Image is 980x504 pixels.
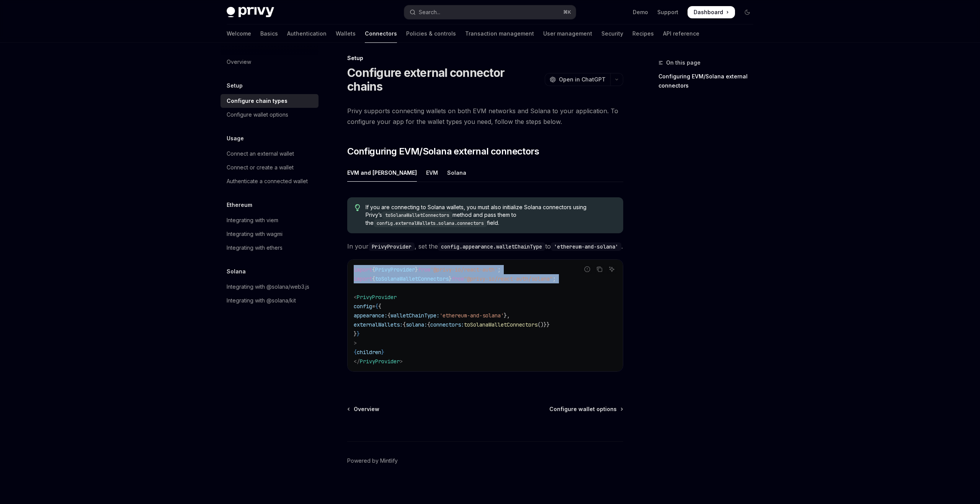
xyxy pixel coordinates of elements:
[553,275,556,282] span: ;
[430,266,498,273] span: '@privy-io/react-auth'
[666,58,701,67] span: On this page
[354,275,372,282] span: import
[354,294,357,301] span: <
[504,312,510,319] span: },
[381,349,384,356] span: }
[418,266,430,273] span: from
[464,321,537,328] span: toSolanaWalletConnectors
[227,229,283,239] div: Integrating with wagmi
[220,94,318,108] a: Configure chain types
[387,312,390,319] span: {
[354,330,357,337] span: }
[220,213,318,227] a: Integrating with viem
[390,312,439,319] span: walletChainType:
[657,8,678,16] a: Support
[549,405,617,413] span: Configure wallet options
[227,24,251,43] a: Welcome
[543,24,592,43] a: User management
[227,216,278,225] div: Integrating with viem
[227,96,287,106] div: Configure chain types
[404,5,576,19] button: Open search
[347,54,623,62] div: Setup
[220,280,318,294] a: Integrating with @solana/web3.js
[688,6,735,18] a: Dashboard
[415,266,418,273] span: }
[347,241,623,252] span: In your , set the to .
[549,405,622,413] a: Configure wallet options
[537,321,550,328] span: ()}}
[260,24,278,43] a: Basics
[357,349,381,356] span: children
[406,24,456,43] a: Policies & controls
[419,8,440,17] div: Search...
[663,24,699,43] a: API reference
[375,266,415,273] span: PrivyProvider
[220,161,318,174] a: Connect or create a wallet
[227,57,251,67] div: Overview
[465,24,534,43] a: Transaction management
[287,24,327,43] a: Authentication
[403,321,406,328] span: {
[227,267,246,276] h5: Solana
[220,55,318,69] a: Overview
[449,275,452,282] span: }
[374,219,487,227] code: config.externalWallets.solana.connectors
[220,294,318,307] a: Integrating with @solana/kit
[354,303,372,310] span: config
[227,163,294,172] div: Connect or create a wallet
[227,282,309,291] div: Integrating with @solana/web3.js
[439,312,504,319] span: 'ethereum-and-solana'
[426,164,438,182] div: EVM
[357,330,360,337] span: }
[227,149,294,158] div: Connect an external wallet
[694,8,723,16] span: Dashboard
[601,24,623,43] a: Security
[354,340,357,346] span: >
[220,174,318,188] a: Authenticate a connected wallet
[354,405,379,413] span: Overview
[360,358,400,365] span: PrivyProvider
[430,321,464,328] span: connectors:
[633,8,648,16] a: Demo
[427,321,430,328] span: {
[227,243,283,252] div: Integrating with ethers
[227,134,244,143] h5: Usage
[400,358,403,365] span: >
[595,264,604,274] button: Copy the contents from the code block
[354,349,357,356] span: {
[227,200,252,210] h5: Ethereum
[227,296,296,305] div: Integrating with @solana/kit
[582,264,592,274] button: Report incorrect code
[464,275,553,282] span: "@privy-io/react-auth/solana"
[378,303,381,310] span: {
[372,303,375,310] span: =
[220,241,318,255] a: Integrating with ethers
[545,73,610,86] button: Open in ChatGPT
[406,321,427,328] span: solana:
[227,81,243,90] h5: Setup
[452,275,464,282] span: from
[347,145,539,158] span: Configuring EVM/Solana external connectors
[438,242,545,251] code: config.appearance.walletChainType
[227,110,288,119] div: Configure wallet options
[559,76,606,83] span: Open in ChatGPT
[227,177,308,186] div: Authenticate a connected wallet
[336,24,356,43] a: Wallets
[354,266,372,273] span: import
[220,227,318,241] a: Integrating with wagmi
[563,9,571,15] span: ⌘ K
[551,242,621,251] code: 'ethereum-and-solana'
[227,7,274,18] img: dark logo
[375,303,378,310] span: {
[607,264,617,274] button: Ask AI
[741,6,753,18] button: Toggle dark mode
[372,275,375,282] span: {
[347,66,542,93] h1: Configure external connector chains
[220,147,318,161] a: Connect an external wallet
[354,312,387,319] span: appearance:
[354,358,360,365] span: </
[354,321,403,328] span: externalWallets:
[366,203,616,227] span: If you are connecting to Solana wallets, you must also initialize Solana connectors using Privy’s...
[365,24,397,43] a: Connectors
[355,204,360,211] svg: Tip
